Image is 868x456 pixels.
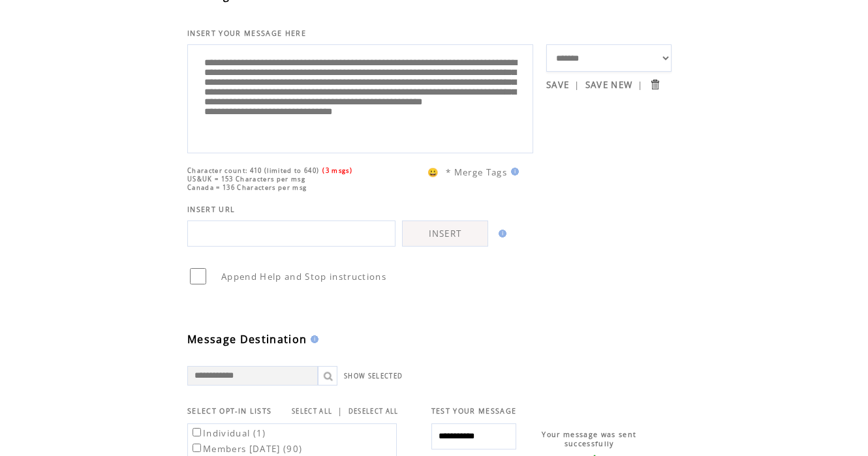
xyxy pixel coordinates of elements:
input: Members [DATE] (90) [193,444,201,452]
label: Members [DATE] (90) [190,443,302,455]
span: Append Help and Stop instructions [221,271,386,282]
span: | [638,79,643,91]
span: US&UK = 153 Characters per msg [187,175,305,183]
span: (3 msgs) [322,166,352,175]
span: TEST YOUR MESSAGE [431,406,517,416]
span: | [337,405,343,417]
label: Individual (1) [190,427,266,439]
span: Character count: 410 (limited to 640) [187,166,319,175]
input: Submit [649,78,661,91]
img: help.gif [495,230,506,237]
a: SAVE [546,79,569,91]
span: Your message was sent successfully [542,430,636,448]
img: help.gif [507,168,519,175]
span: Canada = 136 Characters per msg [187,183,307,192]
a: INSERT [402,220,488,247]
input: Individual (1) [193,428,201,436]
span: SELECT OPT-IN LISTS [187,406,271,416]
span: INSERT URL [187,205,235,214]
a: SHOW SELECTED [344,372,403,380]
img: help.gif [307,335,318,343]
span: * Merge Tags [446,166,507,178]
span: INSERT YOUR MESSAGE HERE [187,29,306,38]
span: Message Destination [187,332,307,346]
a: DESELECT ALL [349,407,399,416]
span: 😀 [427,166,439,178]
a: SELECT ALL [292,407,332,416]
a: SAVE NEW [585,79,633,91]
span: | [574,79,580,91]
